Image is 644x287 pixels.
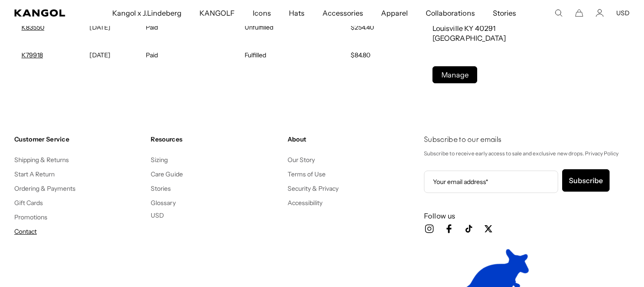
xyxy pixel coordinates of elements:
a: Ordering & Payments [14,184,76,193]
a: Order number K79918 [21,51,43,59]
a: Our Story [288,156,315,164]
a: Shipping & Returns [14,156,69,164]
a: Gift Cards [14,199,43,207]
a: Start A Return [14,170,55,178]
button: USD [151,211,164,219]
button: Cart [575,9,583,17]
a: Manage [432,66,477,83]
a: Sizing [151,156,168,164]
a: Care Guide [151,170,182,178]
td: Paid [146,13,245,41]
time: [DATE] [89,51,110,59]
summary: Search here [555,9,563,17]
td: $254.40 [351,13,411,41]
a: Order number K83550 [21,23,44,31]
h4: About [288,135,417,143]
a: Security & Privacy [288,184,339,193]
time: [DATE] [89,23,110,31]
a: Accessibility [288,199,322,207]
button: Subscribe [562,169,610,192]
h3: Follow us [424,211,630,221]
a: Stories [151,184,171,193]
p: Subscribe to receive early access to sale and exclusive new drops. Privacy Policy [424,149,630,158]
a: Contact [14,227,37,236]
td: Unfulfilled [245,13,351,41]
td: Fulfilled [245,41,351,69]
a: Account [596,9,604,17]
button: USD [616,9,630,17]
td: $84.80 [351,41,411,69]
h4: Subscribe to our emails [424,135,630,145]
a: Terms of Use [288,170,326,178]
td: Paid [146,41,245,69]
h4: Customer Service [14,135,144,143]
h4: Resources [151,135,280,143]
a: Kangol [14,9,73,17]
a: Promotions [14,213,47,221]
a: Glossary [151,199,175,207]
